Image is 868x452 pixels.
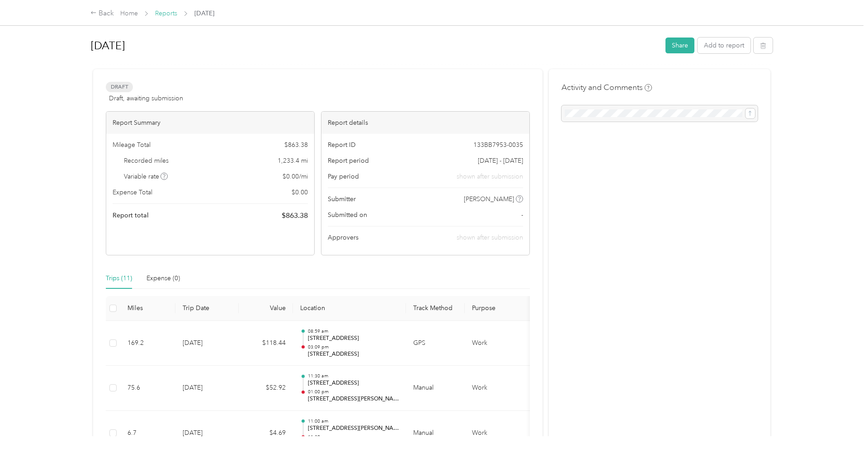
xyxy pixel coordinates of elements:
td: 75.6 [120,366,175,411]
span: [PERSON_NAME] [464,194,514,204]
span: Pay period [328,172,359,181]
span: $ 0.00 [292,188,308,197]
span: Draft, awaiting submission [109,94,183,103]
p: 01:00 pm [308,389,399,395]
td: [DATE] [175,366,239,411]
th: Track Method [406,296,465,321]
td: GPS [406,321,465,366]
span: Draft [106,82,133,92]
p: [STREET_ADDRESS] [308,334,399,343]
th: Trip Date [175,296,239,321]
span: Mileage Total [113,140,151,150]
p: 08:59 am [308,328,399,334]
th: Miles [120,296,175,321]
span: Report ID [328,140,356,150]
span: 133BB7953-0035 [473,140,523,150]
span: $ 863.38 [282,210,308,221]
p: [STREET_ADDRESS] [308,350,399,358]
th: Location [293,296,406,321]
td: $52.92 [239,366,293,411]
h1: Aug 2025 [91,35,659,56]
iframe: Everlance-gr Chat Button Frame [817,401,868,452]
td: Work [465,321,533,366]
span: [DATE] - [DATE] [478,156,523,165]
span: Variable rate [124,172,168,181]
p: 03:09 pm [308,344,399,350]
td: Work [465,366,533,411]
div: Trips (11) [106,273,132,283]
div: Report Summary [106,112,314,134]
span: Recorded miles [124,156,169,165]
th: Purpose [465,296,533,321]
span: $ 0.00 / mi [283,172,308,181]
span: Submitted on [328,210,367,220]
span: Expense Total [113,188,152,197]
td: Manual [406,366,465,411]
h4: Activity and Comments [561,82,652,93]
p: [STREET_ADDRESS][PERSON_NAME] [308,424,399,433]
td: 169.2 [120,321,175,366]
p: [STREET_ADDRESS][PERSON_NAME] [308,395,399,403]
span: Report total [113,211,149,220]
span: [DATE] [194,9,214,18]
p: 11:30 am [308,373,399,379]
div: Back [90,8,114,19]
p: 11:30 am [308,434,399,440]
p: 11:00 am [308,418,399,424]
span: shown after submission [457,172,523,181]
span: Submitter [328,194,356,204]
th: Value [239,296,293,321]
a: Reports [155,9,177,17]
button: Share [665,38,694,53]
div: Expense (0) [146,273,180,283]
a: Home [120,9,138,17]
p: [STREET_ADDRESS] [308,379,399,387]
span: $ 863.38 [284,140,308,150]
span: Approvers [328,233,359,242]
div: Report details [321,112,529,134]
td: [DATE] [175,321,239,366]
span: 1,233.4 mi [278,156,308,165]
td: $118.44 [239,321,293,366]
button: Add to report [698,38,750,53]
span: - [521,210,523,220]
span: shown after submission [457,234,523,241]
span: Report period [328,156,369,165]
